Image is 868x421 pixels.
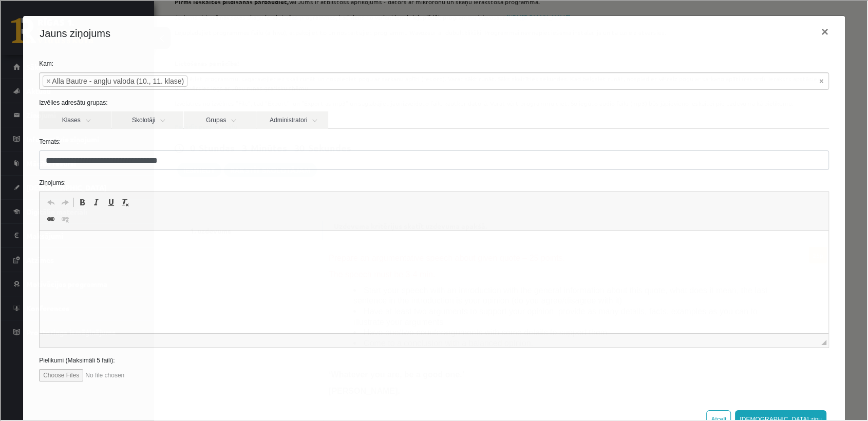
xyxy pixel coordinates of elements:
[42,74,186,86] li: Alla Bautre - angļu valoda (10., 11. klase)
[818,75,822,85] span: Noņemt visus vienumus
[38,110,110,128] a: Klases
[812,16,836,45] button: ×
[45,75,49,85] span: ×
[30,58,836,67] label: Kam:
[110,110,182,128] a: Skolotāji
[74,195,88,208] a: Полужирный (Ctrl+B)
[30,177,836,186] label: Ziņojums:
[30,97,836,106] label: Izvēlies adresātu grupas:
[255,110,327,128] a: Administratori
[820,339,825,344] span: Перетащите для изменения размера
[103,195,117,208] a: Подчеркнутый (Ctrl+U)
[117,195,131,208] a: Убрать форматирование
[57,195,71,208] a: Повторить (Ctrl+Y)
[39,25,109,40] h4: Jauns ziņojums
[39,229,827,332] iframe: Визуальный текстовый редактор, wiswyg-editor-47024755135260-1758105464-272
[43,212,57,225] a: Вставить/Редактировать ссылку (Ctrl+K)
[88,195,103,208] a: Курсив (Ctrl+I)
[57,212,71,225] a: Убрать ссылку
[30,136,836,145] label: Temats:
[183,110,255,128] a: Grupas
[10,10,487,21] body: Визуальный текстовый редактор, wiswyg-editor-user-answer-47024814489700
[30,355,836,364] label: Pielikumi (Maksimāli 5 faili):
[43,195,57,208] a: Отменить (Ctrl+Z)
